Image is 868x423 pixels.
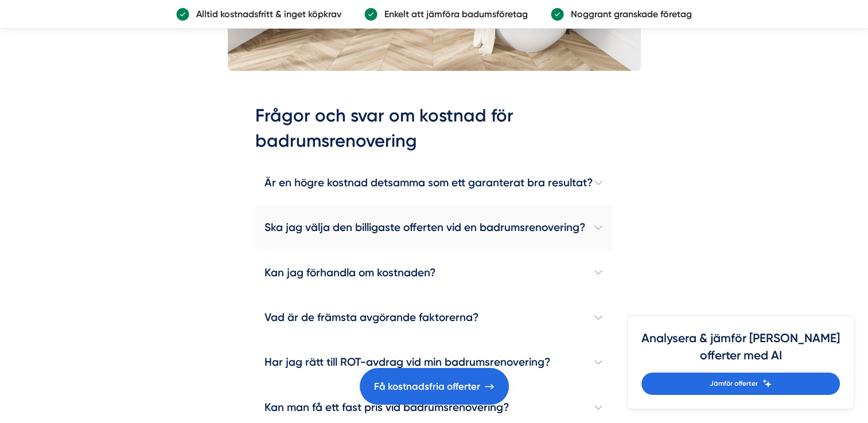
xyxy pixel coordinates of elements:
span: Få kostnadsfria offerter [374,379,480,394]
p: Enkelt att jämföra badumsföretag [377,7,528,21]
a: Få kostnadsfria offerter [360,368,509,405]
p: Alltid kostnadsfritt & inget köpkrav [189,7,341,21]
a: Jämför offerter [641,373,840,395]
p: Noggrant granskade företag [564,7,692,21]
h4: Analysera & jämför [PERSON_NAME] offerter med AI [641,330,840,373]
span: Jämför offerter [710,378,758,389]
h2: Frågor och svar om kostnad för badrumsrenovering [255,103,613,160]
